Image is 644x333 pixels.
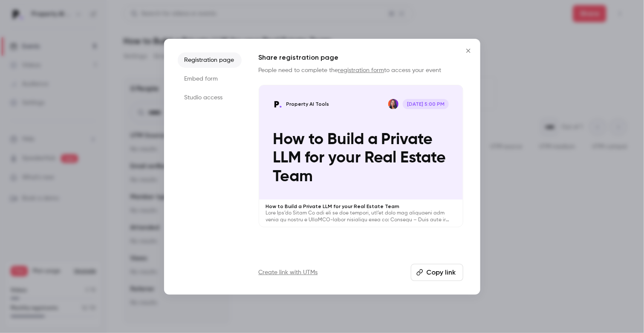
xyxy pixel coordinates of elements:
p: Property AI Tools [286,101,329,107]
span: [DATE] 5:00 PM [403,99,449,109]
a: How to Build a Private LLM for your Real Estate TeamProperty AI ToolsDanielle Turner[DATE] 5:00 P... [259,85,463,228]
p: People need to complete the to access your event [259,66,463,75]
li: Embed form [178,71,242,87]
p: Lore Ips’do Sitam Co adi eli se doe tempori, utl’et dolo mag aliquaeni adm venia qu nostru e Ulla... [266,210,456,223]
h1: Share registration page [259,52,463,63]
img: How to Build a Private LLM for your Real Estate Team [273,99,283,109]
p: How to Build a Private LLM for your Real Estate Team [273,130,449,186]
button: Copy link [411,264,463,281]
p: How to Build a Private LLM for your Real Estate Team [266,203,456,210]
button: Close [460,42,477,59]
li: Studio access [178,90,242,105]
a: Create link with UTMs [259,268,318,277]
img: Danielle Turner [388,99,399,109]
li: Registration page [178,52,242,68]
a: registration form [338,67,384,73]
